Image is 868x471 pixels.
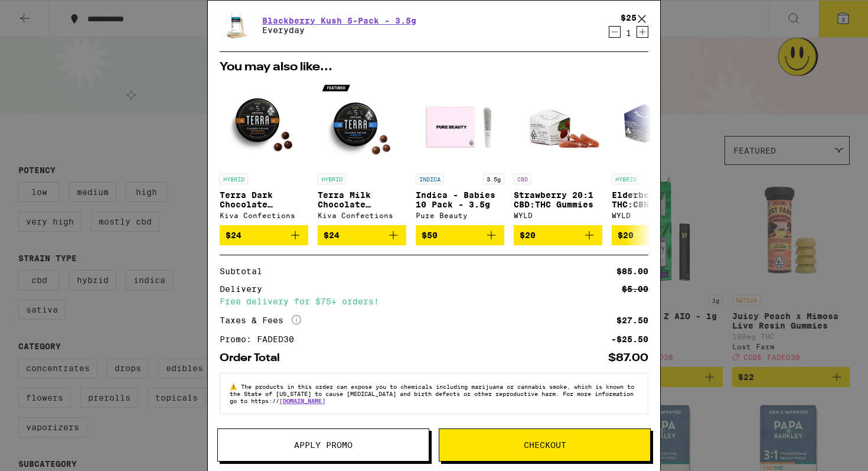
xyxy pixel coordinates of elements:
img: WYLD - Elderberry THC:CBN 2:1 Gummies [612,79,700,168]
span: $20 [520,230,536,240]
p: HYBRID [318,174,346,184]
p: HYBRID [612,174,640,184]
div: $85.00 [616,267,648,275]
button: Add to bag [416,225,504,245]
button: Add to bag [612,225,700,245]
p: 3.5g [483,174,504,184]
div: $25 [621,13,637,22]
span: ⚠️ [230,383,241,390]
div: Order Total [220,353,288,363]
span: Apply Promo [294,441,353,449]
p: CBD [514,174,531,184]
a: [DOMAIN_NAME] [279,397,325,404]
p: Terra Dark Chocolate Espresso Beans [220,190,308,209]
button: Checkout [439,428,651,462]
button: Decrement [609,26,621,38]
a: Open page for Terra Dark Chocolate Espresso Beans from Kiva Confections [220,79,308,225]
a: Open page for Terra Milk Chocolate Blueberries from Kiva Confections [318,79,406,225]
span: Checkout [524,441,566,449]
p: Terra Milk Chocolate Blueberries [318,190,406,209]
div: WYLD [612,212,700,219]
p: Everyday [262,25,416,35]
span: $24 [226,230,242,240]
a: Blackberry Kush 5-Pack - 3.5g [262,16,416,25]
p: INDICA [416,174,444,184]
p: Indica - Babies 10 Pack - 3.5g [416,190,504,209]
div: -$25.50 [611,335,648,343]
div: 1 [621,28,637,38]
span: The products in this order can expose you to chemicals including marijuana or cannabis smoke, whi... [230,383,634,404]
button: Add to bag [514,225,602,245]
img: Kiva Confections - Terra Dark Chocolate Espresso Beans [220,79,308,168]
div: Delivery [220,285,270,293]
div: Subtotal [220,267,270,275]
div: $87.00 [608,353,648,363]
div: Taxes & Fees [220,315,301,326]
img: Everyday - Blackberry Kush 5-Pack - 3.5g [220,9,253,42]
p: Elderberry THC:CBN 2:1 Gummies [612,190,700,209]
div: Kiva Confections [318,212,406,219]
div: $27.50 [616,316,648,324]
div: WYLD [514,212,602,219]
div: $5.00 [622,285,648,293]
a: Open page for Indica - Babies 10 Pack - 3.5g from Pure Beauty [416,79,504,225]
button: Apply Promo [217,428,429,462]
p: Strawberry 20:1 CBD:THC Gummies [514,190,602,209]
img: Kiva Confections - Terra Milk Chocolate Blueberries [318,79,406,168]
div: Promo: FADED30 [220,335,302,343]
div: Kiva Confections [220,212,308,219]
button: Add to bag [318,225,406,245]
span: $50 [422,230,438,240]
div: Free delivery for $75+ orders! [220,297,648,306]
span: $24 [324,230,340,240]
img: Pure Beauty - Indica - Babies 10 Pack - 3.5g [416,79,504,168]
a: Open page for Elderberry THC:CBN 2:1 Gummies from WYLD [612,79,700,225]
p: HYBRID [220,174,248,184]
div: Pure Beauty [416,212,504,219]
button: Add to bag [220,225,308,245]
h2: You may also like... [220,61,648,73]
span: $20 [618,230,634,240]
img: WYLD - Strawberry 20:1 CBD:THC Gummies [514,79,602,168]
a: Open page for Strawberry 20:1 CBD:THC Gummies from WYLD [514,79,602,225]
